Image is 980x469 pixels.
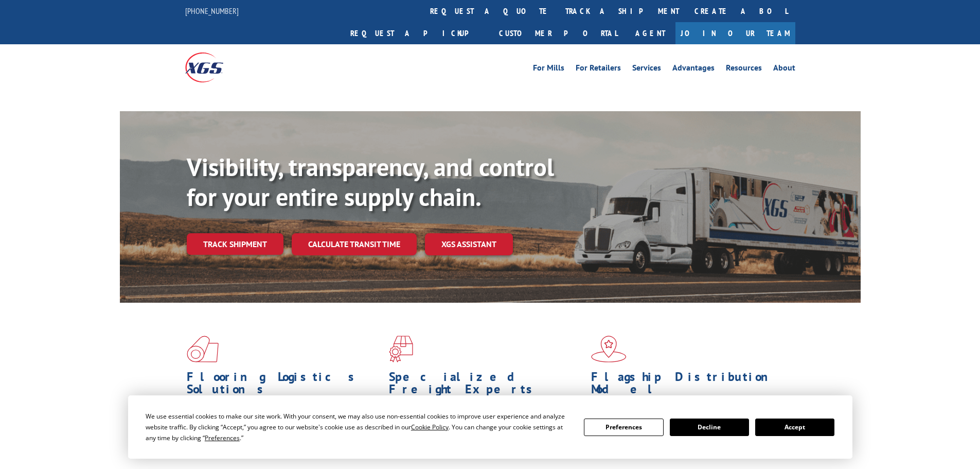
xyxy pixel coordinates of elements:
[146,411,572,443] div: We use essential cookies to make our site work. With your consent, we may also use non-essential ...
[726,64,762,75] a: Resources
[389,371,583,401] h1: Specialized Freight Experts
[128,395,852,459] div: Cookie Consent Prompt
[533,64,564,75] a: For Mills
[187,336,219,362] img: xgs-icon-total-supply-chain-intelligence-red
[670,419,749,436] button: Decline
[187,233,283,255] a: Track shipment
[773,64,795,75] a: About
[343,22,491,44] a: Request a pickup
[584,419,663,436] button: Preferences
[755,419,834,436] button: Accept
[491,22,625,44] a: Customer Portal
[187,151,554,213] b: Visibility, transparency, and control for your entire supply chain.
[625,22,675,44] a: Agent
[185,6,239,16] a: [PHONE_NUMBER]
[591,371,786,401] h1: Flagship Distribution Model
[672,64,715,75] a: Advantages
[632,64,661,75] a: Services
[292,233,417,255] a: Calculate transit time
[411,423,449,431] span: Cookie Policy
[205,433,240,442] span: Preferences
[675,22,795,44] a: Join Our Team
[591,336,627,362] img: xgs-icon-flagship-distribution-model-red
[389,336,413,362] img: xgs-icon-focused-on-flooring-red
[576,64,621,75] a: For Retailers
[187,371,381,401] h1: Flooring Logistics Solutions
[425,233,513,255] a: XGS ASSISTANT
